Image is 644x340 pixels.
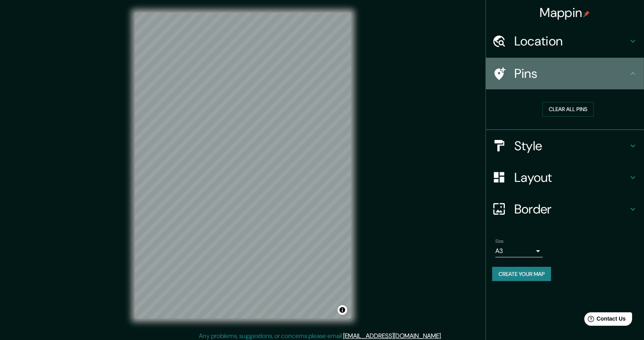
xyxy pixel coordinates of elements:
h4: Layout [514,170,628,185]
h4: Border [514,201,628,217]
div: Pins [486,58,644,89]
div: Style [486,130,644,162]
button: Toggle attribution [338,305,347,315]
div: Location [486,25,644,57]
a: [EMAIL_ADDRESS][DOMAIN_NAME] [344,332,441,340]
h4: Style [514,138,628,154]
h4: Pins [514,66,628,81]
button: Create your map [492,267,551,281]
canvas: Map [135,13,351,319]
h4: Mappin [540,5,590,21]
button: Clear all pins [542,102,594,117]
img: pin-icon.png [584,11,590,17]
label: Size [495,238,504,244]
h4: Location [514,33,628,49]
iframe: Help widget launcher [574,309,635,331]
div: Layout [486,162,644,193]
div: A3 [495,245,543,257]
div: Border [486,193,644,225]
